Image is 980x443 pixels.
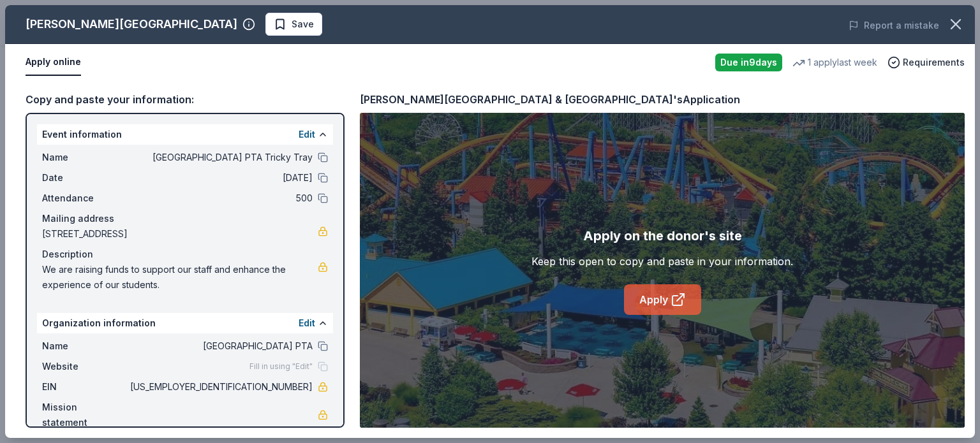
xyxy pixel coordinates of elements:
div: [PERSON_NAME][GEOGRAPHIC_DATA] [26,14,237,34]
span: We are raising funds to support our staff and enhance the experience of our students. [42,262,318,293]
span: [US_EMPLOYER_IDENTIFICATION_NUMBER] [128,379,313,395]
button: Apply online [26,49,81,76]
span: Website [42,359,128,374]
div: Due in 9 days [715,54,782,71]
span: Date [42,170,128,185]
span: Requirements [903,55,965,70]
div: Keep this open to copy and paste in your information. [531,254,793,269]
div: Apply on the donor's site [583,226,742,246]
button: Edit [299,316,315,331]
div: Copy and paste your information: [26,91,345,108]
button: Edit [299,127,315,142]
span: Fill in using "Edit" [249,361,313,372]
button: Save [265,13,322,36]
span: Name [42,338,128,354]
span: [GEOGRAPHIC_DATA] PTA Tricky Tray [128,150,313,165]
span: [DATE] [128,170,313,185]
button: Report a mistake [849,18,939,33]
span: Save [292,17,314,32]
span: EIN [42,379,128,395]
div: Organization information [37,313,333,333]
span: 500 [128,191,313,206]
span: [GEOGRAPHIC_DATA] PTA [128,338,313,354]
div: Description [42,247,328,262]
span: Name [42,150,128,165]
div: 1 apply last week [792,55,877,70]
div: Event information [37,124,333,145]
div: Mailing address [42,211,328,226]
button: Requirements [887,55,965,70]
a: Apply [624,284,701,315]
span: Mission statement [42,400,128,430]
span: Attendance [42,191,128,206]
div: [PERSON_NAME][GEOGRAPHIC_DATA] & [GEOGRAPHIC_DATA]'s Application [360,91,740,108]
span: [STREET_ADDRESS] [42,226,318,242]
